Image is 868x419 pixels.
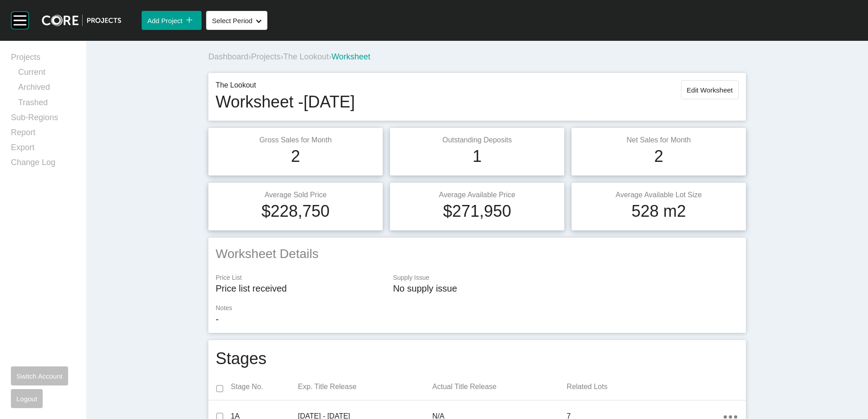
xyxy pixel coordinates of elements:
h1: $228,750 [261,200,330,223]
h1: 528 m2 [631,200,686,223]
a: Change Log [11,157,75,172]
p: Average Available Price [397,190,557,200]
h1: Worksheet - [DATE] [216,91,355,113]
a: Dashboard [208,52,248,61]
span: › [248,52,251,61]
a: Projects [11,52,75,67]
p: Average Available Lot Size [579,190,739,200]
button: Select Period [206,11,267,30]
a: Projects [251,52,281,61]
h1: 2 [654,145,663,168]
p: No supply issue [393,282,739,295]
p: Price list received [216,282,384,295]
p: Average Sold Price [216,190,375,200]
span: Switch Account [16,372,63,380]
p: Net Sales for Month [579,135,739,145]
p: Supply Issue [393,273,739,283]
h2: Worksheet Details [216,245,739,263]
a: Report [11,127,75,142]
span: › [281,52,283,61]
p: Outstanding Deposits [397,135,557,145]
h1: 2 [291,145,300,168]
button: Logout [11,389,43,408]
p: - [216,313,739,326]
p: Actual Title Release [432,382,567,392]
p: Related Lots [567,382,723,392]
p: Notes [216,304,739,313]
span: Logout [16,395,37,403]
h1: 1 [473,145,482,168]
button: Add Project [142,11,202,30]
p: Stage No. [231,382,298,392]
a: Current [18,67,75,82]
span: Worksheet [331,52,370,61]
p: The Lookout [216,80,355,90]
a: Archived [18,82,75,97]
a: Sub-Regions [11,112,75,127]
p: Gross Sales for Month [216,135,375,145]
span: Select Period [212,17,252,24]
button: Switch Account [11,366,68,385]
h1: $271,950 [443,200,511,223]
span: Edit Worksheet [687,86,733,94]
img: core-logo-dark.3138cae2.png [42,15,121,26]
p: Exp. Title Release [298,382,432,392]
button: Edit Worksheet [681,80,739,99]
a: Export [11,142,75,157]
span: Add Project [147,17,182,24]
p: Price List [216,273,384,283]
span: › [329,52,331,61]
h1: Stages [216,347,266,370]
a: The Lookout [283,52,329,61]
a: Trashed [18,97,75,112]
